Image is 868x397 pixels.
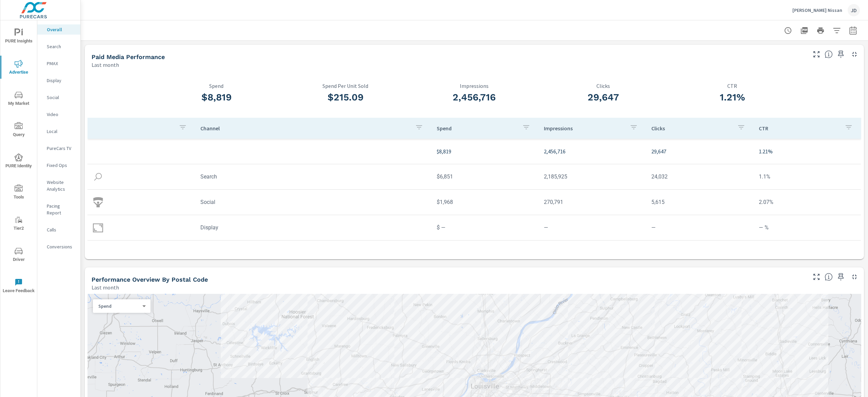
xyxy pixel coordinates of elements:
td: Display [195,219,431,236]
p: Overall [47,26,75,33]
td: Social [195,193,431,211]
span: Save this to your personalized report [835,49,846,60]
div: Search [37,41,80,52]
button: Apply Filters [830,24,844,37]
p: Spend Per Unit Sold [281,83,410,89]
div: Overall [37,24,80,35]
td: 2.07% [753,193,861,211]
p: Spend [152,83,281,89]
p: Pacing Report [47,203,75,216]
p: Social [47,94,75,101]
p: CTR [759,125,839,132]
p: Calls [47,226,75,233]
p: 29,647 [651,147,748,155]
p: Website Analytics [47,179,75,192]
div: Social [37,92,80,102]
p: Channel [200,125,410,132]
span: Tier2 [2,216,35,232]
p: Last month [92,61,119,69]
div: PureCars TV [37,143,80,153]
span: Save this to your personalized report [835,271,846,282]
div: Video [37,109,80,119]
td: — % [753,219,861,236]
p: PureCars TV [47,145,75,152]
p: Local [47,128,75,135]
span: Driver [2,247,35,264]
td: $6,851 [431,168,539,185]
img: icon-search.svg [93,172,103,182]
p: Clicks [539,83,668,89]
span: Understand performance metrics over the selected time range. [825,50,833,58]
span: Understand performance data by postal code. Individual postal codes can be selected and expanded ... [825,273,833,281]
img: icon-display.svg [93,223,103,233]
button: Minimize Widget [849,49,860,60]
span: Query [2,122,35,139]
span: Tools [2,185,35,201]
span: PURE Identity [2,153,35,170]
div: Conversions [37,242,80,252]
td: $1,968 [431,193,539,211]
p: [PERSON_NAME] Nissan [792,7,842,13]
h3: $215.09 [281,92,410,103]
div: Spend [93,303,145,309]
div: nav menu [0,20,37,301]
h5: Paid Media Performance [92,53,165,60]
td: 270,791 [538,193,646,211]
td: 1.1% [753,168,861,185]
p: Spend [437,125,517,132]
p: Last month [92,283,119,291]
p: Impressions [544,125,624,132]
span: My Market [2,91,35,108]
div: JD [848,4,860,16]
p: PMAX [47,60,75,67]
span: PURE Insights [2,29,35,45]
h3: 29,647 [539,92,668,103]
h5: Performance Overview By Postal Code [92,276,208,283]
p: Conversions [47,243,75,250]
td: 2,185,925 [538,168,646,185]
td: $ — [431,219,539,236]
td: Search [195,168,431,185]
button: "Export Report to PDF" [797,24,811,37]
p: 2,456,716 [544,147,640,155]
button: Print Report [814,24,827,37]
p: Display [47,77,75,84]
p: Video [47,111,75,118]
span: Leave Feedback [2,278,35,295]
p: Search [47,43,75,50]
span: Advertise [2,60,35,76]
button: Minimize Widget [849,271,860,282]
p: 1.21% [759,147,855,155]
div: Calls [37,225,80,235]
div: Fixed Ops [37,160,80,170]
button: Select Date Range [846,24,860,37]
td: 5,615 [646,193,753,211]
p: Impressions [410,83,539,89]
img: icon-social.svg [93,197,103,207]
td: 24,032 [646,168,753,185]
p: Fixed Ops [47,162,75,169]
button: Make Fullscreen [811,49,822,60]
p: Clicks [651,125,732,132]
h3: 2,456,716 [410,92,539,103]
td: — [646,219,753,236]
h3: 1.21% [668,92,797,103]
button: Make Fullscreen [811,271,822,282]
div: Pacing Report [37,201,80,218]
div: Display [37,75,80,86]
td: — [538,219,646,236]
p: $8,819 [437,147,533,155]
p: CTR [668,83,797,89]
div: PMAX [37,58,80,69]
div: Local [37,126,80,136]
div: Website Analytics [37,177,80,194]
p: Spend [98,303,140,309]
h3: $8,819 [152,92,281,103]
